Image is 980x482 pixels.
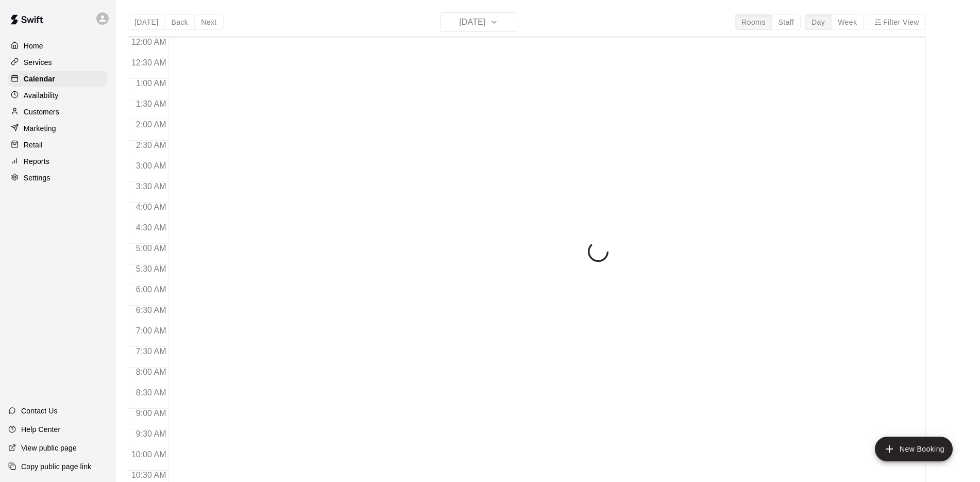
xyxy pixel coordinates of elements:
[133,429,169,438] span: 9:30 AM
[24,123,56,134] p: Marketing
[133,264,169,273] span: 5:30 AM
[21,443,77,453] p: View public page
[133,244,169,253] span: 5:00 AM
[133,120,169,129] span: 2:00 AM
[133,347,169,356] span: 7:30 AM
[133,306,169,314] span: 6:30 AM
[8,104,108,120] a: Customers
[133,368,169,376] span: 8:00 AM
[875,437,953,461] button: add
[24,57,52,68] p: Services
[133,326,169,335] span: 7:00 AM
[129,450,169,459] span: 10:00 AM
[8,154,108,169] a: Reports
[133,285,169,294] span: 6:00 AM
[24,90,59,101] p: Availability
[133,223,169,232] span: 4:30 AM
[133,182,169,191] span: 3:30 AM
[21,424,60,435] p: Help Center
[133,203,169,211] span: 4:00 AM
[21,461,91,472] p: Copy public page link
[24,74,55,84] p: Calendar
[24,173,50,183] p: Settings
[8,88,108,103] a: Availability
[133,141,169,149] span: 2:30 AM
[129,58,169,67] span: 12:30 AM
[24,140,43,150] p: Retail
[24,41,43,51] p: Home
[129,471,169,479] span: 10:30 AM
[133,161,169,170] span: 3:00 AM
[24,107,59,117] p: Customers
[133,99,169,108] span: 1:30 AM
[133,388,169,397] span: 8:30 AM
[8,137,108,153] a: Retail
[8,170,108,186] a: Settings
[8,38,108,54] a: Home
[129,38,169,46] span: 12:00 AM
[8,55,108,70] a: Services
[24,156,49,167] p: Reports
[21,406,58,416] p: Contact Us
[8,121,108,136] a: Marketing
[8,71,108,87] a: Calendar
[133,409,169,418] span: 9:00 AM
[133,79,169,88] span: 1:00 AM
